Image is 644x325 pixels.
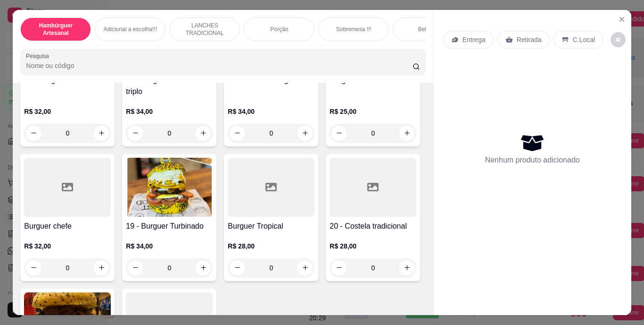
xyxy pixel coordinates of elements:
p: R$ 25,00 [330,107,416,116]
p: C.Local [573,35,595,44]
p: Entrega [462,35,486,44]
button: decrease-product-quantity [128,126,143,141]
p: R$ 34,00 [126,241,213,251]
p: R$ 34,00 [126,107,213,116]
p: Porção [270,26,288,33]
label: Pesquisa [26,52,52,60]
button: increase-product-quantity [94,126,109,141]
button: decrease-product-quantity [128,260,143,275]
p: Sobremesa !!! [336,26,372,33]
h4: Burguer chefe [24,221,111,232]
button: decrease-product-quantity [26,260,41,275]
button: decrease-product-quantity [230,126,245,141]
button: increase-product-quantity [196,126,211,141]
button: decrease-product-quantity [611,32,626,47]
p: Retirada [517,35,542,44]
input: Pesquisa [26,61,413,70]
p: R$ 28,00 [228,241,314,251]
p: Bebidas [418,26,438,33]
button: decrease-product-quantity [230,260,245,275]
button: increase-product-quantity [297,126,313,141]
p: R$ 34,00 [228,107,314,116]
p: Nenhum produto adicionado [485,154,580,166]
p: R$ 32,00 [24,241,111,251]
p: Adicional a escolha!!! [104,26,157,33]
p: R$ 32,00 [24,107,111,116]
button: decrease-product-quantity [331,260,347,275]
p: Hambúrguer Artesanal [28,22,83,37]
button: increase-product-quantity [297,260,313,275]
button: decrease-product-quantity [26,126,41,141]
button: increase-product-quantity [94,260,109,275]
p: LANCHES TRADICIONAL [177,22,232,37]
button: increase-product-quantity [399,126,414,141]
h4: 18 - Burguer cheddar triplo [126,75,213,97]
img: product-image [126,158,213,217]
button: increase-product-quantity [196,260,211,275]
h4: 20 - Costela tradicional [330,221,416,232]
h4: 19 - Burguer Turbinado [126,221,213,232]
button: decrease-product-quantity [331,126,347,141]
button: increase-product-quantity [399,260,414,275]
h4: Burguer Tropical [228,221,314,232]
button: Close [614,12,629,27]
p: R$ 28,00 [330,241,416,251]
